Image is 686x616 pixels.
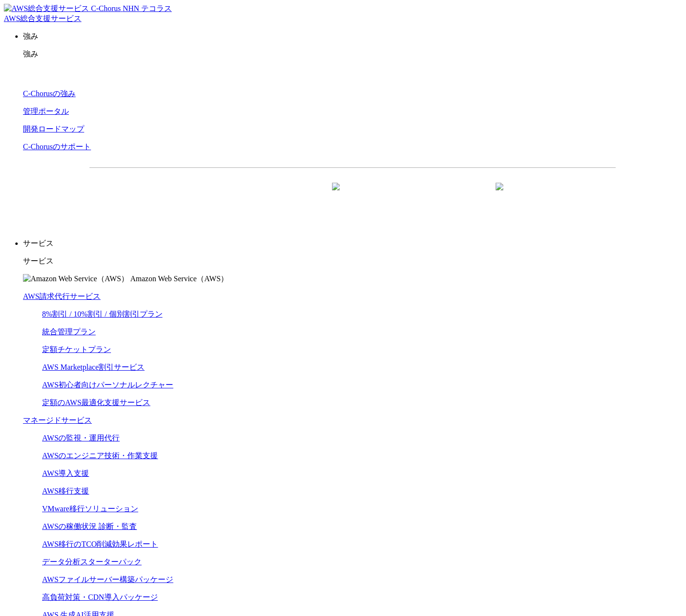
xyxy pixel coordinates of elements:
a: 開発ロードマップ [23,125,84,133]
p: 強み [23,49,682,59]
img: Amazon Web Service（AWS） [23,274,129,284]
a: マネージドサービス [23,416,92,424]
a: 管理ポータル [23,107,69,115]
a: 8%割引 / 10%割引 / 個別割引プラン [42,310,163,318]
a: 資料を請求する [194,183,348,207]
a: AWS請求代行サービス [23,292,100,300]
a: AWS総合支援サービス C-Chorus NHN テコラスAWS総合支援サービス [4,4,172,22]
a: まずは相談する [357,183,511,207]
a: AWS Marketplace割引サービス [42,363,144,371]
a: AWS導入支援 [42,469,89,477]
a: AWS移行のTCO削減効果レポート [42,540,158,548]
img: 矢印 [332,183,340,208]
a: AWS移行支援 [42,487,89,495]
a: VMware移行ソリューション [42,505,138,513]
a: AWSのエンジニア技術・作業支援 [42,451,158,460]
img: 矢印 [496,183,503,208]
p: サービス [23,256,682,266]
a: 定額のAWS最適化支援サービス [42,398,150,407]
a: AWS初心者向けパーソナルレクチャー [42,381,173,389]
span: Amazon Web Service（AWS） [130,275,228,283]
a: AWSファイルサーバー構築パッケージ [42,575,173,583]
a: データ分析スターターパック [42,558,142,566]
a: C-Chorusのサポート [23,143,91,151]
a: 定額チケットプラン [42,345,111,353]
a: AWSの稼働状況 診断・監査 [42,522,137,530]
a: AWSの監視・運用代行 [42,434,120,442]
a: C-Chorusの強み [23,89,76,98]
p: 強み [23,32,682,42]
img: AWS総合支援サービス C-Chorus [4,4,121,14]
a: 高負荷対策・CDN導入パッケージ [42,593,158,601]
p: サービス [23,239,682,249]
a: 統合管理プラン [42,328,96,336]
